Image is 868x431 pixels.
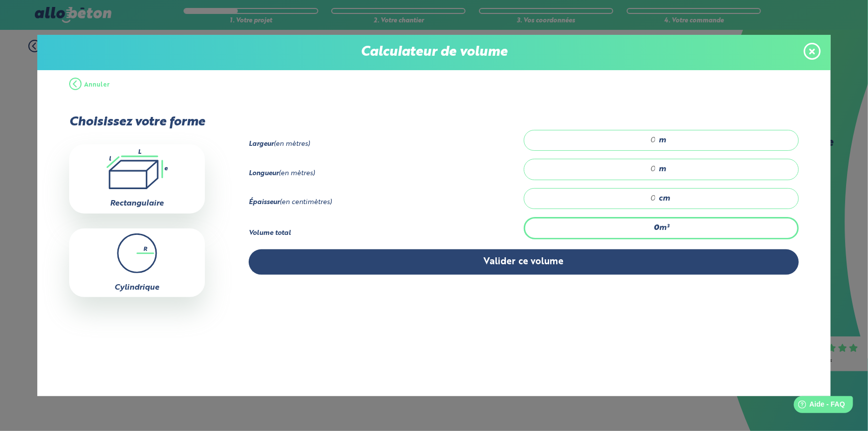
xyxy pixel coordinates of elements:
[524,217,799,239] div: m³
[249,140,524,148] div: (en mètres)
[534,194,656,204] input: 0
[249,249,799,275] button: Valider ce volume
[654,224,659,232] strong: 0
[779,392,857,420] iframe: Help widget launcher
[534,135,656,145] input: 0
[110,200,164,208] label: Rectangulaire
[249,230,291,236] strong: Volume total
[249,141,274,147] strong: Largeur
[69,70,110,100] button: Annuler
[659,136,666,145] span: m
[534,164,656,174] input: 0
[249,199,524,207] div: (en centimètres)
[47,45,821,60] p: Calculateur de volume
[659,194,670,203] span: cm
[114,284,159,292] label: Cylindrique
[659,165,666,174] span: m
[69,115,205,129] p: Choisissez votre forme
[249,199,280,206] strong: Épaisseur
[249,170,524,178] div: (en mètres)
[249,170,279,177] strong: Longueur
